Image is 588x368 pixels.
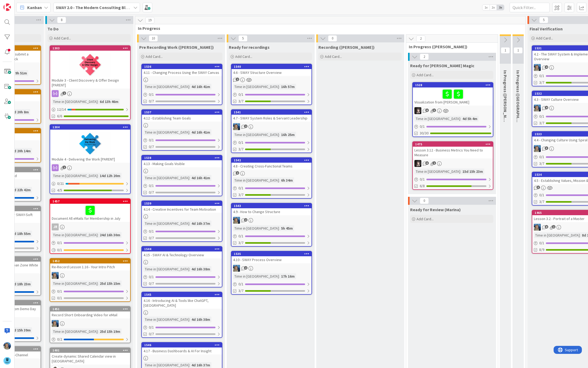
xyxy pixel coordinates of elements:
[142,251,222,258] div: 4.15 - SWAY AI & Technology Overview
[53,125,130,129] div: 1304
[142,247,222,251] div: 1544
[142,64,222,69] div: 1536
[53,199,130,203] div: 1457
[50,199,130,222] div: 1457Document All eMails for Membership in July
[231,203,312,247] a: 15434.9 - How to Change StructureMATime in [GEOGRAPHIC_DATA]:5h 45m0/13/7
[144,202,222,205] div: 1539
[539,80,544,85] span: 3/7
[53,307,130,311] div: 1451
[231,251,311,256] div: 1535
[50,336,130,343] div: 0/2
[149,190,154,195] span: 0/7
[234,110,311,114] div: 1541
[149,229,154,234] span: 0 / 1
[142,155,222,160] div: 1538
[279,177,280,183] span: :
[534,105,541,111] img: MA
[238,92,243,97] span: 0 / 1
[460,116,461,122] span: :
[231,115,311,122] div: 4.7 - SWAY System Roles & Servant Leadership
[236,78,239,81] span: 2
[238,185,243,191] span: 0 / 1
[50,198,131,254] a: 1457Document All eMails for Membership in JulyJRTime in [GEOGRAPHIC_DATA]:24d 16h 30m0/10/1
[190,84,211,90] div: 4d 16h 41m
[27,4,42,11] span: Kanban
[190,221,211,226] div: 4d 16h 37m
[142,137,222,143] div: 0/1
[190,266,211,272] div: 4d 16h 38m
[325,54,342,59] span: Add Card...
[534,145,541,152] img: MA
[236,171,239,175] span: 2
[57,295,62,301] span: 0/1
[98,232,122,238] div: 24d 16h 30m
[50,199,130,204] div: 1457
[53,259,130,263] div: 1452
[234,158,311,162] div: 1542
[461,116,479,122] div: 4d 5h 4m
[50,180,130,187] div: 0/21
[280,177,294,183] div: 6h 34m
[9,70,28,76] div: 6d 9h 51m
[52,99,98,105] div: Time in [GEOGRAPHIC_DATA]
[50,307,130,311] div: 1451
[52,223,59,230] div: JR
[414,160,421,167] img: BN
[53,46,130,50] div: 1303
[50,46,130,89] div: 1303Module 3 - Client Discovery & Offer Design [PARENT]
[149,235,154,241] span: 0/7
[537,186,540,189] span: 3
[141,155,222,196] a: 15384.13 - Making Goals VisibleTime in [GEOGRAPHIC_DATA]:4d 16h 41m0/10/7
[235,54,252,59] span: Add Card...
[50,239,130,246] div: 0/1
[149,183,154,189] span: 0 / 1
[413,83,493,87] div: 1528
[231,64,311,69] div: 1540
[149,92,154,97] span: 0 / 1
[231,203,311,215] div: 15434.9 - How to Change Structure
[244,218,247,222] span: 2
[144,247,222,251] div: 1544
[142,69,222,76] div: 4.11 - Changing Process Using the SWAY Canvas
[231,110,311,115] div: 1541
[231,185,311,191] div: 0/1
[142,201,222,213] div: 15394.14 - Creative Incentives for Team Motivation
[190,317,211,322] div: 4d 16h 38m
[233,123,240,130] img: MA
[233,177,279,183] div: Time in [GEOGRAPHIC_DATA]
[50,156,130,163] div: Module 4 - Delivering the Work [PARENT]
[144,65,222,69] div: 1536
[189,221,190,226] span: :
[231,69,311,76] div: 4.6 - SWAY Structure Overview
[280,273,296,279] div: 17h 16m
[244,266,247,270] span: 2
[9,281,32,287] div: 28d 18h 23m
[149,331,154,337] span: 0/7
[143,317,189,322] div: Time in [GEOGRAPHIC_DATA]
[413,160,493,167] div: BN
[425,161,429,165] span: 8
[413,176,493,183] div: 0/1
[534,224,541,231] img: MA
[144,293,222,297] div: 1545
[52,173,98,179] div: Time in [GEOGRAPHIC_DATA]
[52,232,98,238] div: Time in [GEOGRAPHIC_DATA]
[142,64,222,76] div: 15364.11 - Changing Process Using the SWAY Canvas
[539,247,544,253] span: 8/9
[98,281,98,286] span: :
[141,246,222,287] a: 15444.15 - SWAY AI & Technology OverviewTime in [GEOGRAPHIC_DATA]:4d 16h 38m0/10/7
[142,115,222,122] div: 4.12 - Establishing Team Goals
[231,233,311,239] div: 0/1
[244,125,247,128] span: 2
[50,258,131,302] a: 1452Re-Record Lesson 1.16 - Your Intro PitchMATime in [GEOGRAPHIC_DATA]:25d 15h 15m0/10/1
[142,324,222,331] div: 0/1
[414,107,421,114] img: BN
[142,274,222,280] div: 0/1
[142,155,222,167] div: 15384.13 - Making Goals Visible
[143,266,189,272] div: Time in [GEOGRAPHIC_DATA]
[142,297,222,309] div: 4.16 - Introducing AI & Tools like ChatGPT, [GEOGRAPHIC_DATA]
[143,84,189,90] div: Time in [GEOGRAPHIC_DATA]
[413,142,493,158] div: 1475Lesson 3.12 - Business Metrics You Need to Measure
[142,110,222,122] div: 15374.12 - Establishing Team Goals
[280,225,294,231] div: 5h 45m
